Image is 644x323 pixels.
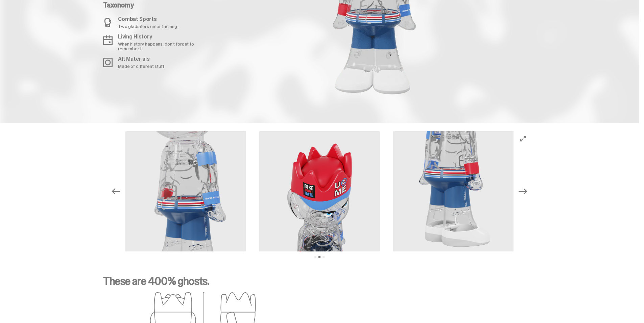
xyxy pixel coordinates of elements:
[118,24,180,29] p: Two gladiators enter the ring...
[118,42,207,51] p: When history happens, don't forget to remember it.
[393,131,514,251] img: John_Cena_Media_Gallery_5.png
[323,256,325,258] button: View slide 3
[118,17,180,22] p: Combat Sports
[109,184,123,199] button: Previous
[118,34,207,39] p: Living History
[118,64,164,69] p: Made of different stuff
[516,184,530,199] button: Next
[103,2,207,8] p: Taxonomy
[103,276,536,292] p: These are 400% ghosts.
[318,256,320,258] button: View slide 2
[118,56,164,62] p: Alt Materials
[125,131,246,251] img: John_Cena_Media_Gallery_6.png
[519,135,527,143] button: View full-screen
[314,256,316,258] button: View slide 1
[259,131,380,251] img: John_Cena_Media_Gallery_4.png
